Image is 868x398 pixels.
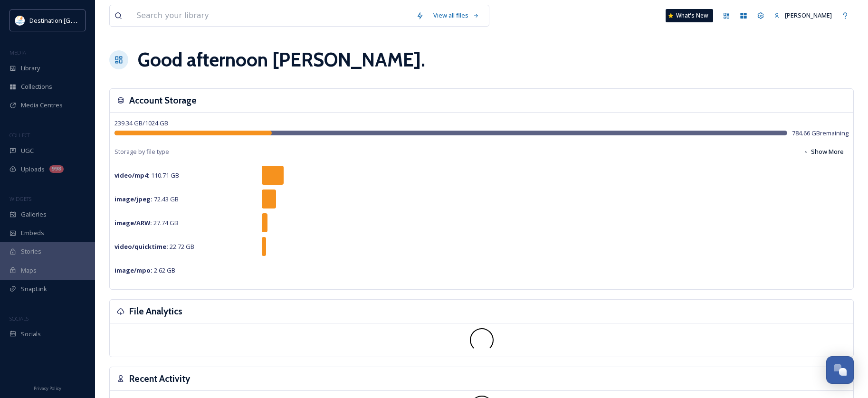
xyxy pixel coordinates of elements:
[21,165,45,174] span: Uploads
[129,94,197,107] h3: Account Storage
[114,119,168,127] span: 239.34 GB / 1024 GB
[114,266,175,275] span: 2.62 GB
[21,146,34,155] span: UGC
[21,210,47,219] span: Galleries
[21,330,41,339] span: Socials
[21,247,41,256] span: Stories
[666,9,713,22] a: What's New
[49,165,64,173] div: 998
[114,266,153,275] strong: image/mpo :
[785,11,832,19] span: [PERSON_NAME]
[114,218,152,227] strong: image/ARW :
[21,101,63,110] span: Media Centres
[10,315,29,322] span: SOCIALS
[21,266,37,275] span: Maps
[129,372,190,386] h3: Recent Activity
[114,218,178,227] span: 27.74 GB
[114,171,179,180] span: 110.71 GB
[21,82,52,91] span: Collections
[769,6,837,25] a: [PERSON_NAME]
[792,129,849,138] span: 784.66 GB remaining
[21,284,47,294] span: SnapLink
[15,16,25,25] img: download.png
[114,195,179,203] span: 72.43 GB
[10,195,31,202] span: WIDGETS
[10,132,30,139] span: COLLECT
[34,382,61,393] a: Privacy Policy
[114,195,153,203] strong: image/jpeg :
[34,385,61,391] span: Privacy Policy
[10,49,26,56] span: MEDIA
[132,5,411,26] input: Search your library
[129,304,182,318] h3: File Analytics
[138,46,425,74] h1: Good afternoon [PERSON_NAME] .
[826,356,854,384] button: Open Chat
[29,16,124,25] span: Destination [GEOGRAPHIC_DATA]
[21,64,40,73] span: Library
[798,142,849,161] button: Show More
[429,6,484,25] a: View all files
[114,147,169,156] span: Storage by file type
[114,242,168,251] strong: video/quicktime :
[114,242,194,251] span: 22.72 GB
[114,171,150,180] strong: video/mp4 :
[21,228,44,237] span: Embeds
